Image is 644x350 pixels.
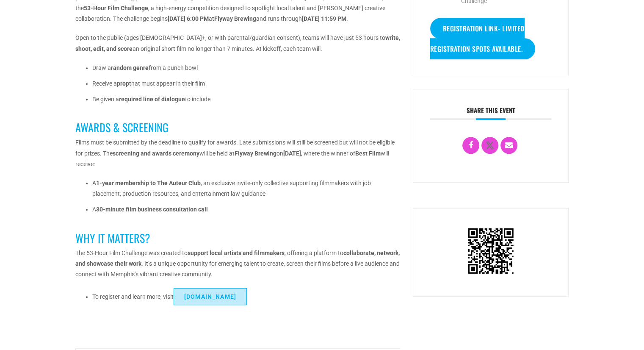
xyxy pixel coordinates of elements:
a: Registration Link- Limited registration spots available. [430,18,536,59]
li: Be given a to include [92,94,400,110]
strong: prop [117,80,129,87]
strong: Flyway Brewing [235,150,276,157]
strong: 1-year membership to The Auteur Club [96,180,201,186]
strong: screening and awards ceremony [113,150,199,157]
p: Films must be submitted by the deadline to qualify for awards. Late submissions will still be scr... [75,137,400,169]
li: A [92,204,400,220]
li: To register and learn more, visit [92,288,400,319]
strong: 53-Hour Film Challenge [84,5,148,11]
strong: [DATE] 11:59 PM [302,15,346,22]
button: [DOMAIN_NAME] [174,288,247,305]
strong: Flyway Brewing [214,15,256,22]
strong: 30-minute film business consultation call [96,206,208,213]
li: Receive a that must appear in their film [92,78,400,94]
strong: write, shoot, edit, and score [75,34,400,52]
strong: required line of dialogue [119,96,185,103]
h3: Awards & Screening [75,121,400,134]
p: Open to the public (ages [DEMOGRAPHIC_DATA]+, or with parental/guardian consent), teams will have... [75,33,400,54]
strong: random genre [111,64,149,71]
strong: [DATE] 6:00 PM [168,15,209,22]
a: X Social Network [481,137,498,154]
img: QR Code [465,225,516,276]
p: The 53-Hour Film Challenge was created to , offering a platform to . It’s a unique opportunity fo... [75,248,400,280]
li: A , an exclusive invite-only collective supporting filmmakers with job placement, production reso... [92,178,400,204]
li: Draw a from a punch bowl [92,63,400,78]
strong: support local artists and filmmakers [188,250,285,256]
a: Email [500,137,517,154]
strong: [DATE] [283,150,301,157]
a: Share on Facebook [462,137,479,154]
h3: Share this event [430,106,552,120]
strong: Best Film [355,150,381,157]
h3: Why It Matters? [75,231,400,244]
